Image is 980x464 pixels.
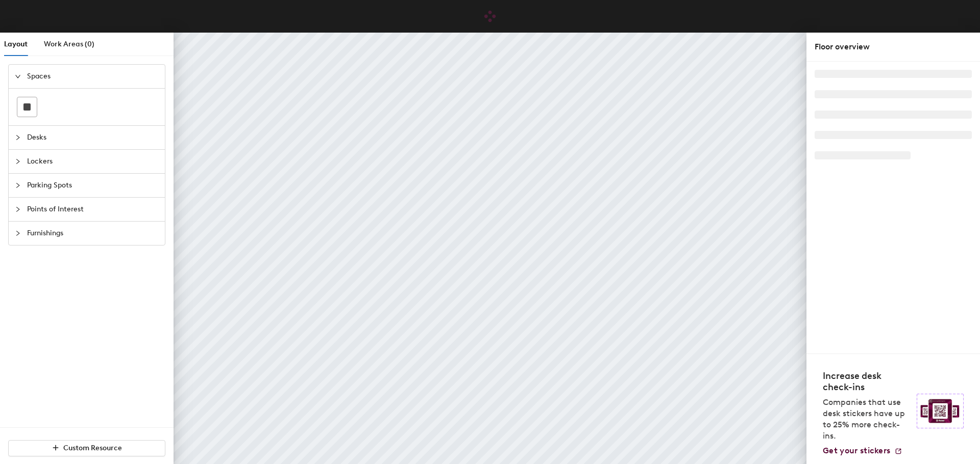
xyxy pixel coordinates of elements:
span: Layout [4,40,28,48]
span: Lockers [27,150,159,173]
a: Get your stickers [823,446,902,456]
span: Work Areas (0) [44,40,94,48]
span: Points of Interest [27,198,159,221]
span: Spaces [27,65,159,88]
p: Companies that use desk stickers have up to 25% more check-ins. [823,397,911,442]
span: collapsed [15,206,21,212]
button: Custom Resource [8,440,165,456]
span: Get your stickers [823,446,890,455]
span: Furnishings [27,222,159,245]
img: Sticker logo [917,394,964,428]
div: Floor overview [815,41,972,53]
span: collapsed [15,158,21,165]
span: Custom Resource [63,444,122,452]
span: Parking Spots [27,174,159,197]
span: Desks [27,126,159,149]
span: collapsed [15,182,21,188]
span: expanded [15,73,21,79]
span: collapsed [15,134,21,141]
span: collapsed [15,230,21,236]
h4: Increase desk check-ins [823,370,911,393]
